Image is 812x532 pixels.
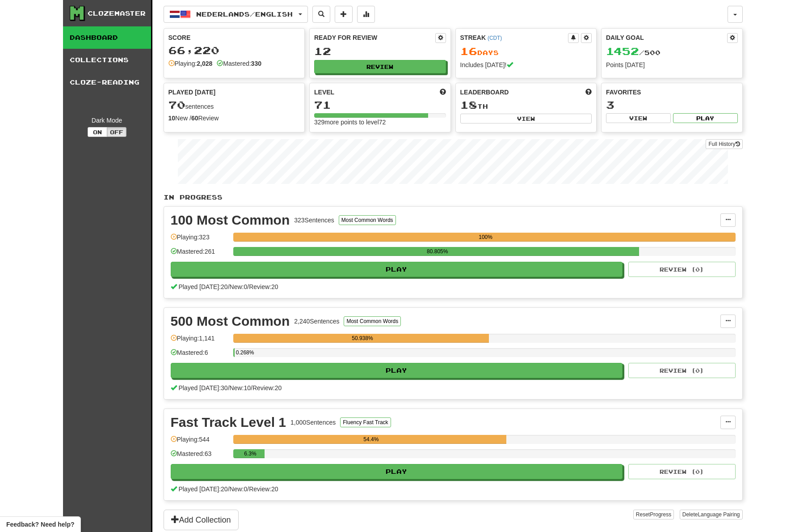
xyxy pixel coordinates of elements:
[171,435,229,450] div: Playing: 544
[633,510,674,519] button: ResetProgress
[606,33,727,43] div: Daily Goal
[440,88,446,97] span: Score more points to level up
[628,464,736,479] button: Review (0)
[63,71,151,94] a: Cloze-Reading
[168,45,300,56] div: 66,220
[171,348,229,363] div: Mastered: 6
[314,99,446,111] div: 71
[606,99,738,111] div: 3
[178,485,227,493] span: Played [DATE]: 20
[312,6,330,23] button: Search sentences
[294,317,339,326] div: 2,240 Sentences
[107,127,126,137] button: Off
[168,98,185,111] span: 70
[197,60,212,67] strong: 2,028
[606,113,671,123] button: View
[88,9,146,18] div: Clozemaster
[488,35,502,41] a: (CDT)
[168,59,213,68] div: Playing:
[230,485,248,493] span: New: 0
[171,213,290,227] div: 100 Most Common
[164,6,308,23] button: Nederlands/English
[650,511,671,518] span: Progress
[63,26,151,49] a: Dashboard
[63,49,151,71] a: Collections
[236,449,265,458] div: 6.3%
[230,283,248,290] span: New: 0
[171,247,229,262] div: Mastered: 261
[171,315,290,328] div: 500 Most Common
[314,60,446,73] button: Review
[171,416,286,429] div: Fast Track Level 1
[171,334,229,349] div: Playing: 1,141
[251,384,252,392] span: /
[314,118,446,127] div: 329 more points to level 72
[460,45,477,57] span: 16
[460,98,477,111] span: 18
[344,316,401,326] button: Most Common Words
[236,435,506,444] div: 54.4%
[460,46,592,57] div: Day s
[236,233,736,242] div: 100%
[191,115,198,122] strong: 60
[628,363,736,378] button: Review (0)
[196,10,293,18] span: Nederlands / English
[236,247,639,256] div: 80.805%
[171,464,623,479] button: Play
[628,262,736,277] button: Review (0)
[178,283,227,290] span: Played [DATE]: 20
[6,520,74,529] span: Open feedback widget
[171,363,623,378] button: Play
[236,334,489,343] div: 50.938%
[247,283,249,290] span: /
[340,417,391,427] button: Fluency Fast Track
[230,384,251,392] span: New: 10
[168,99,300,111] div: sentences
[680,510,743,519] button: DeleteLanguage Pairing
[314,33,435,42] div: Ready for Review
[698,511,740,518] span: Language Pairing
[706,139,742,149] a: Full History
[249,283,278,290] span: Review: 20
[585,88,592,97] span: This week in points, UTC
[606,88,738,97] div: Favorites
[314,88,334,97] span: Level
[217,59,261,68] div: Mastered:
[460,60,592,69] div: Includes [DATE]!
[171,233,229,247] div: Playing: 323
[252,384,282,392] span: Review: 20
[460,114,592,123] button: View
[339,215,396,225] button: Most Common Words
[294,216,334,225] div: 323 Sentences
[70,116,144,125] div: Dark Mode
[171,262,623,277] button: Play
[460,33,568,42] div: Streak
[178,384,227,392] span: Played [DATE]: 30
[168,33,300,42] div: Score
[606,49,661,56] span: / 500
[314,46,446,57] div: 12
[460,88,509,97] span: Leaderboard
[249,485,278,493] span: Review: 20
[673,113,738,123] button: Play
[606,60,738,69] div: Points [DATE]
[228,485,230,493] span: /
[168,114,300,123] div: New / Review
[290,418,336,427] div: 1,000 Sentences
[460,99,592,111] div: th
[357,6,375,23] button: More stats
[228,283,230,290] span: /
[228,384,230,392] span: /
[164,193,743,202] p: In Progress
[168,88,216,97] span: Played [DATE]
[606,45,639,57] span: 1452
[88,127,107,137] button: On
[164,510,239,530] button: Add Collection
[335,6,353,23] button: Add sentence to collection
[247,485,249,493] span: /
[171,449,229,464] div: Mastered: 63
[168,115,176,122] strong: 10
[251,60,261,67] strong: 330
